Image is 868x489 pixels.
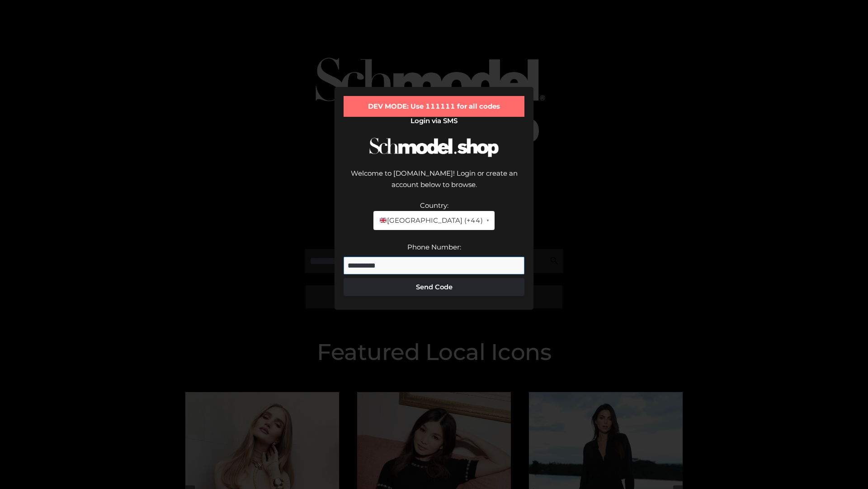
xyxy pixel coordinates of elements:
[344,96,524,117] div: DEV MODE: Use 111111 for all codes
[379,215,482,226] span: [GEOGRAPHIC_DATA] (+44)
[380,217,387,224] img: 🇬🇧
[407,243,461,251] label: Phone Number:
[344,117,524,125] h2: Login via SMS
[344,168,524,200] div: Welcome to [DOMAIN_NAME]! Login or create an account below to browse.
[420,201,448,210] label: Country:
[366,129,502,165] img: Schmodel Logo
[344,278,524,296] button: Send Code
